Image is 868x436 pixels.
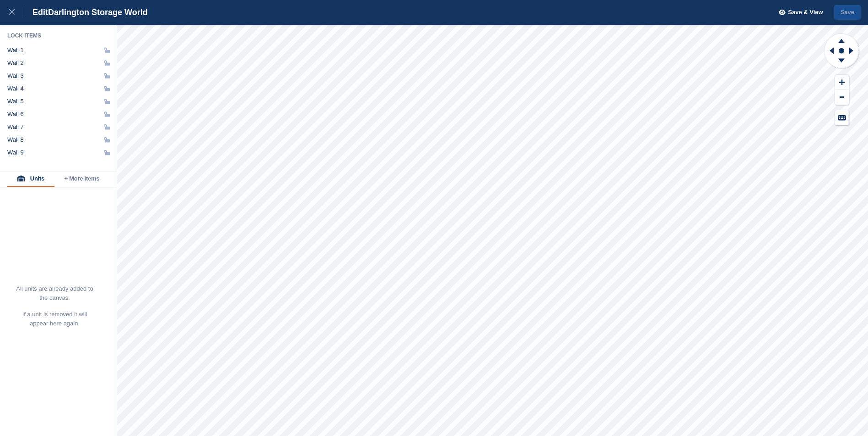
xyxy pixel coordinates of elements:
[834,5,861,20] button: Save
[835,90,849,105] button: Zoom Out
[7,32,110,39] div: Lock Items
[774,5,823,20] button: Save & View
[24,7,148,18] div: Edit Darlington Storage World
[7,123,24,131] div: Wall 7
[7,98,24,105] div: Wall 5
[7,111,24,118] div: Wall 6
[7,171,54,187] button: Units
[7,72,24,80] div: Wall 3
[54,171,109,187] button: + More Items
[835,75,849,90] button: Zoom In
[7,149,24,156] div: Wall 9
[7,136,24,144] div: Wall 8
[7,59,24,67] div: Wall 2
[788,8,823,17] span: Save & View
[16,284,94,303] p: All units are already added to the canvas.
[7,85,24,92] div: Wall 4
[835,110,849,125] button: Keyboard Shortcuts
[7,47,24,54] div: Wall 1
[16,310,94,328] p: If a unit is removed it will appear here again.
